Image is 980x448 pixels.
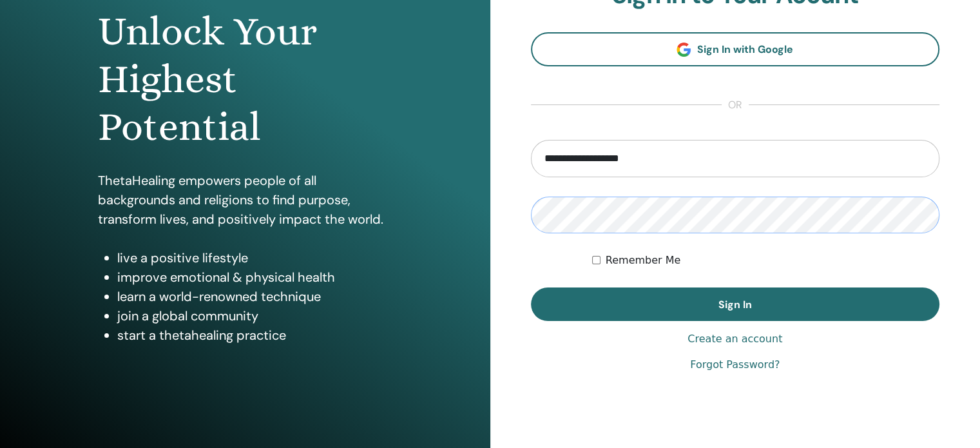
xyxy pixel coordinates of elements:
li: improve emotional & physical health [117,268,392,287]
li: join a global community [117,306,392,326]
div: Keep me authenticated indefinitely or until I manually logout [592,253,939,268]
a: Sign In with Google [531,32,940,66]
label: Remember Me [606,253,681,268]
li: learn a world-renowned technique [117,287,392,306]
span: Sign In with Google [697,43,793,56]
li: start a thetahealing practice [117,326,392,345]
a: Forgot Password? [690,357,780,373]
span: or [722,97,749,113]
button: Sign In [531,287,940,321]
span: Sign In [718,298,752,311]
a: Create an account [687,331,782,347]
li: live a positive lifestyle [117,248,392,268]
h1: Unlock Your Highest Potential [98,8,392,151]
p: ThetaHealing empowers people of all backgrounds and religions to find purpose, transform lives, a... [98,171,392,229]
